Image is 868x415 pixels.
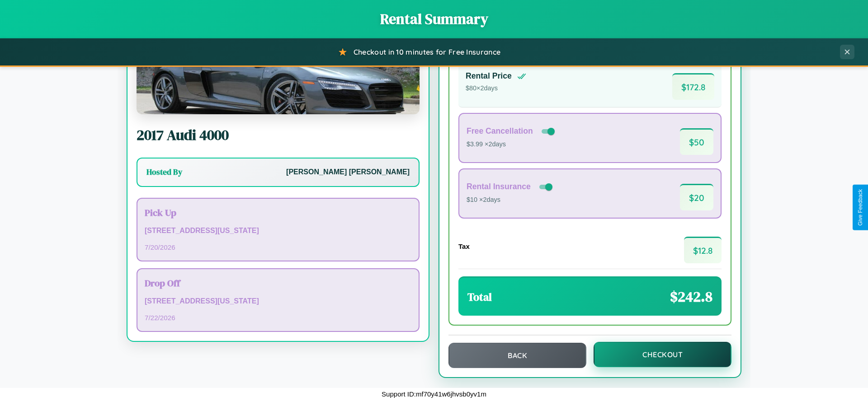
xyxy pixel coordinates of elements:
[145,206,411,219] h3: Pick Up
[145,295,411,308] p: [STREET_ADDRESS][US_STATE]
[594,342,731,367] button: Checkout
[467,126,533,136] h4: Free Cancellation
[467,289,492,304] h3: Total
[467,182,531,191] h4: Rental Insurance
[145,312,411,324] p: 7 / 22 / 2026
[467,139,557,150] p: $3.99 × 2 days
[354,47,500,56] span: Checkout in 10 minutes for Free Insurance
[145,276,411,289] h3: Drop Off
[680,128,713,155] span: $ 50
[145,224,411,238] p: [STREET_ADDRESS][US_STATE]
[857,189,863,226] div: Give Feedback
[672,73,714,100] span: $ 172.8
[382,388,486,400] p: Support ID: mf70y41w6jhvsb0yv1m
[466,83,526,94] p: $ 80 × 2 days
[458,242,470,250] h4: Tax
[467,194,554,206] p: $10 × 2 days
[146,167,182,177] h3: Hosted By
[448,343,586,368] button: Back
[286,166,410,179] p: [PERSON_NAME] [PERSON_NAME]
[680,184,713,210] span: $ 20
[684,237,722,263] span: $ 12.8
[466,71,512,81] h4: Rental Price
[137,24,420,114] img: Audi 4000
[670,287,712,307] span: $ 242.8
[145,241,411,253] p: 7 / 20 / 2026
[137,125,420,145] h2: 2017 Audi 4000
[9,9,859,29] h1: Rental Summary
